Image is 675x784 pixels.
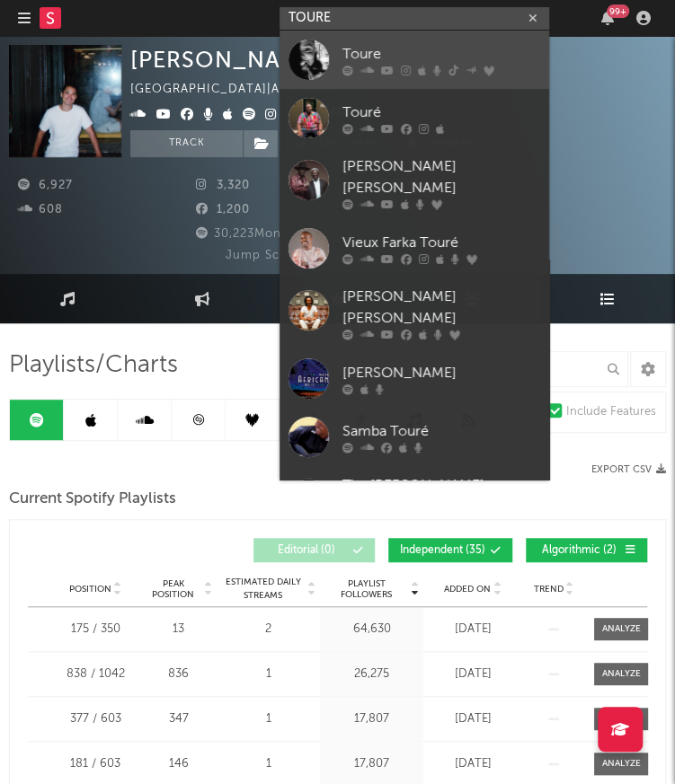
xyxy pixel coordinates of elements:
div: [GEOGRAPHIC_DATA] | Alternative [130,79,358,101]
span: Independent ( 35 ) [400,545,485,556]
div: [DATE] [428,665,518,683]
div: 2 [221,621,315,639]
div: 836 [145,665,212,683]
div: 1 [221,710,315,728]
a: Vieux Farka Touré [280,219,549,277]
a: [PERSON_NAME] [PERSON_NAME] [280,147,549,219]
div: [DATE] [428,621,518,639]
a: Toure [280,31,549,89]
div: 175 / 350 [55,621,136,639]
a: Touré [280,89,549,147]
div: 64,630 [324,621,419,639]
div: The [PERSON_NAME] Collective [342,475,540,518]
span: 608 [18,204,63,216]
a: The [PERSON_NAME] Collective [280,466,549,538]
button: Algorithmic(2) [526,538,647,562]
div: Toure [342,43,540,65]
a: Samba Touré [280,408,549,466]
a: [PERSON_NAME] [280,349,549,408]
div: 1 [221,755,315,773]
div: Vieux Farka Touré [342,232,540,253]
span: Added On [444,584,491,595]
button: Export CSV [591,464,666,475]
div: 146 [145,755,212,773]
div: 17,807 [324,755,419,773]
div: Include Features [566,401,656,423]
div: 1 [221,665,315,683]
span: 1,200 [196,204,250,216]
span: Algorithmic ( 2 ) [537,545,620,556]
div: [PERSON_NAME] [PERSON_NAME] [342,156,540,199]
div: [PERSON_NAME] [130,45,353,75]
div: Touré [342,101,540,123]
div: 838 / 1042 [55,665,136,683]
div: [DATE] [428,710,518,728]
a: [PERSON_NAME] [PERSON_NAME] [280,277,549,349]
div: [PERSON_NAME] [PERSON_NAME] [342,286,540,330]
span: Estimated Daily Streams [221,576,305,603]
span: 3,320 [196,180,250,191]
div: 99 + [607,4,629,18]
div: 13 [145,621,212,639]
div: 347 [145,710,212,728]
button: Track [130,130,243,157]
div: [DATE] [428,755,518,773]
div: 26,275 [324,665,419,683]
div: [PERSON_NAME] [342,362,540,383]
div: 377 / 603 [55,710,136,728]
span: Playlists/Charts [9,355,178,376]
span: Peak Position [145,578,201,600]
button: Editorial(0) [253,538,375,562]
div: 181 / 603 [55,755,136,773]
span: Playlist Followers [324,578,408,600]
span: Trend [534,584,564,595]
button: 99+ [601,11,614,25]
span: Position [69,584,111,595]
div: Samba Touré [342,420,540,442]
button: Independent(35) [388,538,512,562]
span: 30,223 Monthly Listeners [193,228,364,240]
span: Editorial ( 0 ) [265,545,348,556]
span: Current Spotify Playlists [9,489,176,510]
span: Jump Score: 59.6 [226,250,332,261]
div: 17,807 [324,710,419,728]
span: 6,927 [18,180,73,191]
input: Search for artists [280,7,549,30]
